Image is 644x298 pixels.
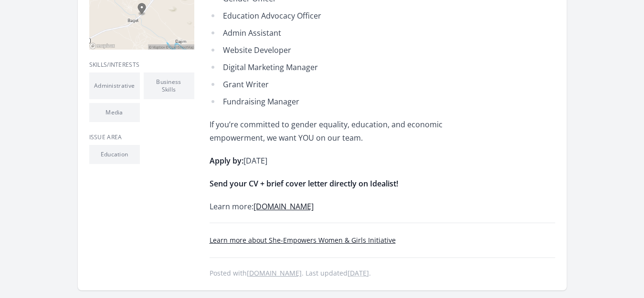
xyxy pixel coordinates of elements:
[210,154,489,167] p: [DATE]
[210,43,489,57] li: Website Developer
[89,103,140,122] li: Media
[210,200,489,213] p: Learn more:
[210,236,396,245] a: Learn more about She-Empowers Women & Girls Initiative
[247,268,302,277] a: [DOMAIN_NAME]
[89,145,140,164] li: Education
[348,268,369,277] abbr: Mon, Aug 11, 2025 10:23 PM
[210,155,243,166] strong: Apply by:
[210,78,489,91] li: Grant Writer
[253,201,314,212] a: [DOMAIN_NAME]
[210,9,489,22] li: Education Advocacy Officer
[210,118,489,144] p: If you’re committed to gender equality, education, and economic empowerment, we want YOU on our t...
[144,72,194,99] li: Business Skills
[210,95,489,108] li: Fundraising Manager
[210,61,489,74] li: Digital Marketing Manager
[210,26,489,40] li: Admin Assistant
[210,178,398,189] strong: Send your CV + brief cover letter directly on Idealist!
[89,72,140,99] li: Administrative
[89,134,194,141] h3: Issue area
[210,269,555,277] p: Posted with . Last updated .
[89,61,194,69] h3: Skills/Interests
